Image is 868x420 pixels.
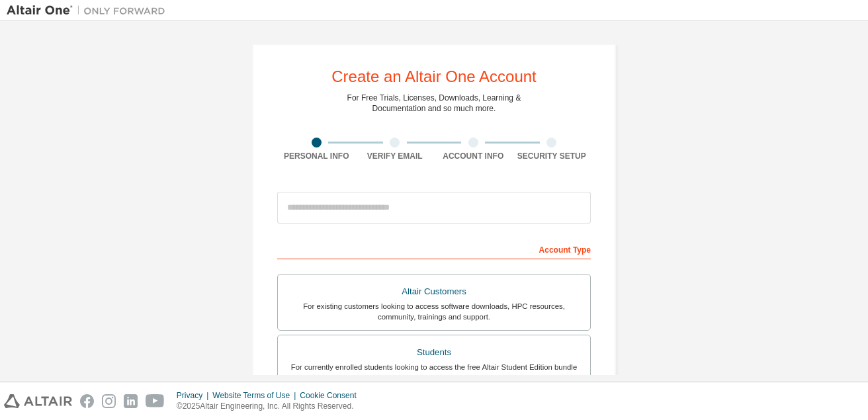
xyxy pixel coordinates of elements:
div: Account Type [277,238,591,259]
div: For existing customers looking to access software downloads, HPC resources, community, trainings ... [286,301,582,322]
div: For currently enrolled students looking to access the free Altair Student Edition bundle and all ... [286,362,582,383]
img: altair_logo.svg [4,394,72,408]
div: Personal Info [277,151,356,161]
div: For Free Trials, Licenses, Downloads, Learning & Documentation and so much more. [347,93,521,114]
div: Cookie Consent [300,390,364,401]
img: youtube.svg [146,394,165,408]
div: Account Info [434,151,513,161]
div: Altair Customers [286,282,582,301]
img: linkedin.svg [124,394,138,408]
p: © 2025 Altair Engineering, Inc. All Rights Reserved. [177,401,365,412]
div: Privacy [177,390,212,401]
img: Altair One [7,4,172,17]
img: instagram.svg [102,394,116,408]
img: facebook.svg [80,394,94,408]
div: Students [286,343,582,362]
div: Website Terms of Use [212,390,300,401]
div: Security Setup [513,151,591,161]
div: Create an Altair One Account [331,69,537,85]
div: Verify Email [356,151,435,161]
